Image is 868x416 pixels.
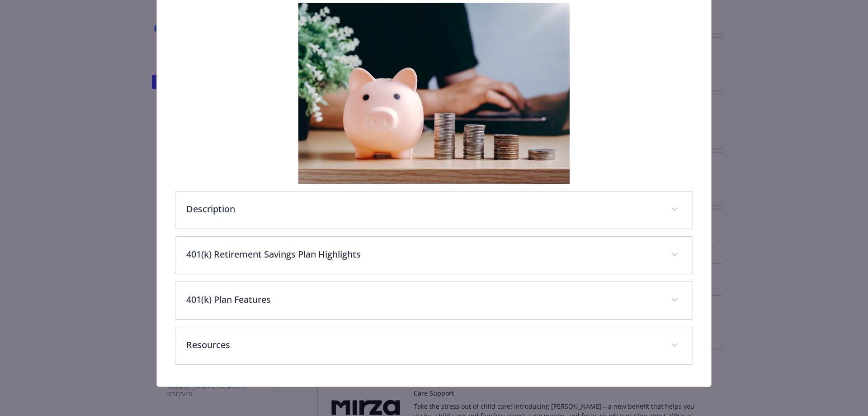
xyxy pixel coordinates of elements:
p: 401(k) Plan Features [186,293,660,306]
div: 401(k) Plan Features [175,282,693,319]
p: Description [186,202,660,216]
div: Description [175,191,693,229]
p: Resources [186,338,660,352]
div: 401(k) Retirement Savings Plan Highlights [175,237,693,274]
img: banner [298,3,570,184]
div: Resources [175,327,693,364]
p: 401(k) Retirement Savings Plan Highlights [186,248,660,261]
